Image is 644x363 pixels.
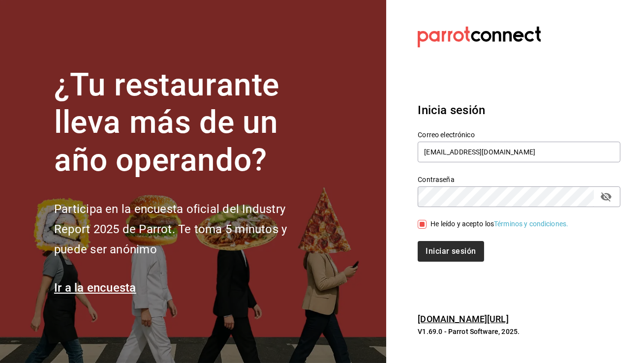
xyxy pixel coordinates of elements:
label: Correo electrónico [418,131,620,138]
input: Ingresa tu correo electrónico [418,142,620,162]
a: Términos y condiciones. [494,220,568,228]
h3: Inicia sesión [418,101,620,119]
button: Iniciar sesión [418,241,484,262]
p: V1.69.0 - Parrot Software, 2025. [418,327,620,336]
div: He leído y acepto los [430,219,568,229]
h2: Participa en la encuesta oficial del Industry Report 2025 de Parrot. Te toma 5 minutos y puede se... [54,199,320,259]
button: passwordField [598,188,614,205]
a: [DOMAIN_NAME][URL] [418,314,508,324]
label: Contraseña [418,176,620,183]
h1: ¿Tu restaurante lleva más de un año operando? [54,66,320,180]
a: Ir a la encuesta [54,281,136,295]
